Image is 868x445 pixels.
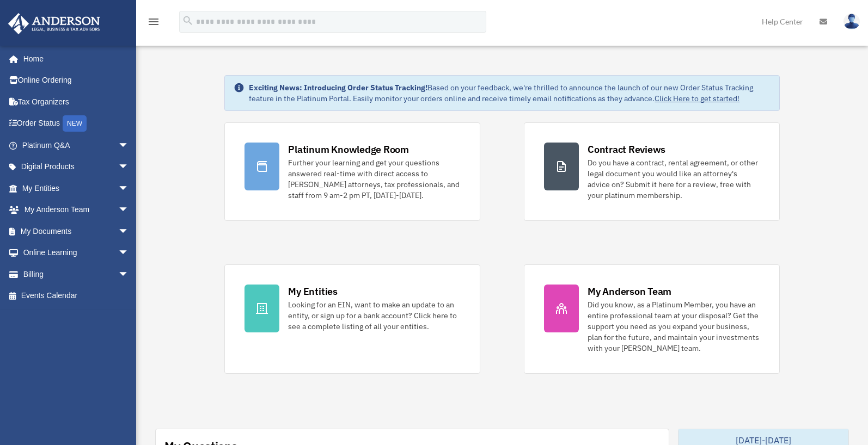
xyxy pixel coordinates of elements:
[8,113,145,135] a: Order StatusNEW
[249,83,427,92] strong: Exciting News: Introducing Order Status Tracking!
[118,177,140,200] span: arrow_drop_down
[8,177,145,199] a: My Entitiesarrow_drop_down
[118,220,140,243] span: arrow_drop_down
[8,134,145,156] a: Platinum Q&Aarrow_drop_down
[588,285,671,298] div: My Anderson Team
[224,122,480,221] a: Platinum Knowledge Room Further your learning and get your questions answered real-time with dire...
[588,157,760,201] div: Do you have a contract, rental agreement, or other legal document you would like an attorney's ad...
[63,115,87,132] div: NEW
[288,285,337,298] div: My Entities
[5,13,103,34] img: Anderson Advisors Platinum Portal
[147,15,160,28] i: menu
[288,299,460,332] div: Looking for an EIN, want to make an update to an entity, or sign up for a bank account? Click her...
[118,263,140,286] span: arrow_drop_down
[249,82,770,104] div: Based on your feedback, we're thrilled to announce the launch of our new Order Status Tracking fe...
[118,134,140,157] span: arrow_drop_down
[524,264,780,374] a: My Anderson Team Did you know, as a Platinum Member, you have an entire professional team at your...
[182,15,194,27] i: search
[8,285,145,307] a: Events Calendar
[118,156,140,178] span: arrow_drop_down
[8,156,145,178] a: Digital Productsarrow_drop_down
[288,143,409,156] div: Platinum Knowledge Room
[8,91,145,113] a: Tax Organizers
[588,143,665,156] div: Contract Reviews
[8,263,145,285] a: Billingarrow_drop_down
[147,19,160,28] a: menu
[8,242,145,264] a: Online Learningarrow_drop_down
[843,14,860,29] img: User Pic
[118,242,140,264] span: arrow_drop_down
[524,122,780,221] a: Contract Reviews Do you have a contract, rental agreement, or other legal document you would like...
[224,264,480,374] a: My Entities Looking for an EIN, want to make an update to an entity, or sign up for a bank accoun...
[288,157,460,201] div: Further your learning and get your questions answered real-time with direct access to [PERSON_NAM...
[8,48,140,70] a: Home
[588,299,760,354] div: Did you know, as a Platinum Member, you have an entire professional team at your disposal? Get th...
[8,70,145,91] a: Online Ordering
[655,94,739,103] a: Click Here to get started!
[118,199,140,221] span: arrow_drop_down
[8,220,145,242] a: My Documentsarrow_drop_down
[8,199,145,221] a: My Anderson Teamarrow_drop_down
